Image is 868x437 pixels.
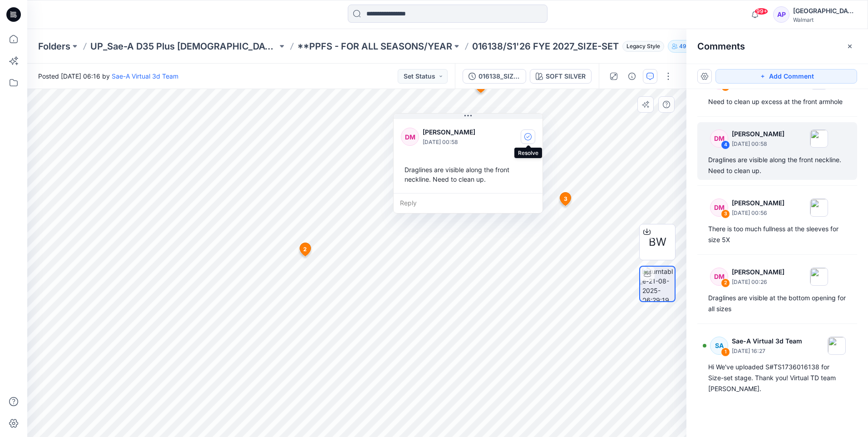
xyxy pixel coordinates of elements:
div: Hi We've uploaded S#TS1736016138 for Size-set stage. Thank you! Virtual TD team [PERSON_NAME]. [708,362,846,394]
img: turntable-21-08-2025-06:29:19 [642,267,675,301]
p: 49 [679,41,686,51]
p: [PERSON_NAME] [732,267,784,278]
div: DM [401,128,419,146]
p: [DATE] 00:58 [732,139,784,149]
div: Reply [394,193,542,213]
p: [DATE] 00:26 [732,278,784,287]
div: DM [710,199,728,217]
div: Walmart [793,16,857,23]
span: 3 [564,195,567,203]
span: Posted [DATE] 06:16 by [38,71,178,81]
div: DM [710,129,728,148]
a: Sae-A Virtual 3d Team [112,72,178,80]
p: 016138/S1'26 FYE 2027_SIZE-SET [472,40,619,53]
a: **PPFS - FOR ALL SEASONS/YEAR [297,40,452,53]
button: Legacy Style [619,40,664,53]
div: Draglines are visible along the front neckline. Need to clean up. [708,154,846,176]
a: UP_Sae-A D35 Plus [DEMOGRAPHIC_DATA] Top [90,40,277,53]
p: [PERSON_NAME] [732,129,784,139]
div: 016138_SIZE-SET_TS PUFF SLV FLEECE SAEA 081925 [478,71,520,81]
h2: Comments [697,41,745,52]
p: [DATE] 00:56 [732,209,784,218]
div: AP [773,6,789,23]
span: 2 [303,245,307,253]
div: Draglines are visible at the bottom opening for all sizes [708,293,846,314]
p: [DATE] 16:27 [732,347,802,356]
button: SOFT SILVER [530,69,592,84]
div: [GEOGRAPHIC_DATA] [793,5,857,16]
button: Details [625,69,639,84]
div: DM [710,268,728,286]
div: SA [710,337,728,355]
div: 2 [721,278,730,288]
div: 4 [721,140,730,149]
div: 1 [721,348,730,357]
button: Add Comment [715,69,857,84]
a: Folders [38,40,70,53]
div: Need to clean up excess at the front armhole [708,96,846,107]
div: Draglines are visible along the front neckline. Need to clean up. [401,161,535,188]
span: Legacy Style [622,41,664,52]
div: SOFT SILVER [546,71,586,81]
span: 99+ [755,8,768,15]
p: [PERSON_NAME] [732,198,784,209]
p: Sae-A Virtual 3d Team [732,336,802,347]
button: 49 [668,40,698,53]
p: [PERSON_NAME] [423,127,497,138]
div: There is too much fullness at the sleeves for size 5X [708,223,846,245]
button: 016138_SIZE-SET_TS PUFF SLV FLEECE SAEA 081925 [463,69,526,84]
p: [DATE] 00:58 [423,138,497,147]
div: 3 [721,209,730,218]
span: BW [649,234,666,250]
